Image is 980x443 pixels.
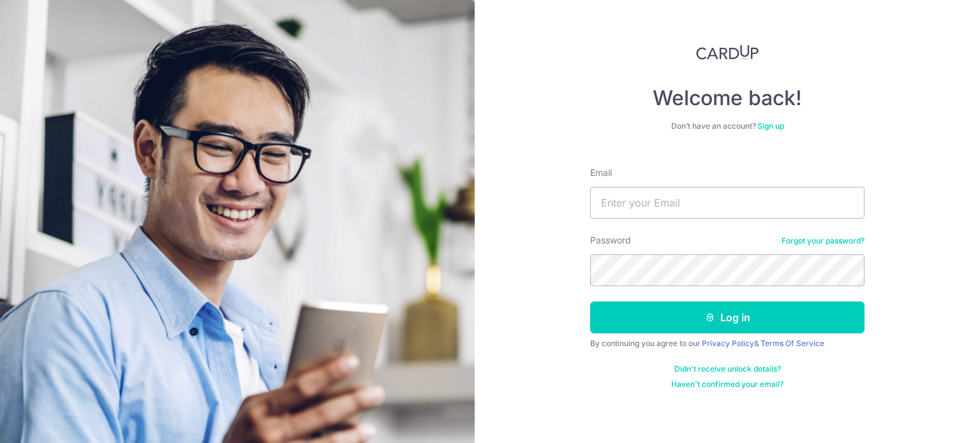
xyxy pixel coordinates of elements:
[590,121,865,131] div: Don’t have an account?
[590,338,865,349] div: By continuing you agree to our &
[674,364,781,374] a: Didn't receive unlock details?
[782,236,865,246] a: Forgot your password?
[590,166,612,179] label: Email
[702,338,754,348] a: Privacy Policy
[590,234,631,247] label: Password
[761,338,824,348] a: Terms Of Service
[590,187,865,219] input: Enter your Email
[696,45,759,60] img: CardUp Logo
[590,301,865,333] button: Log in
[590,85,865,111] h4: Welcome back!
[757,121,784,131] a: Sign up
[671,379,783,389] a: Haven't confirmed your email?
